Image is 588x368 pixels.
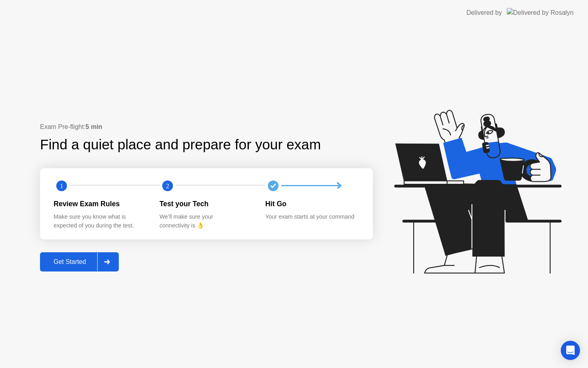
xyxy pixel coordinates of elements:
[40,122,373,132] div: Exam Pre-flight:
[54,213,147,230] div: Make sure you know what is expected of you during the test.
[42,258,97,265] div: Get Started
[160,213,253,230] div: We’ll make sure your connectivity is 👌
[160,199,253,209] div: Test your Tech
[265,199,358,209] div: Hit Go
[54,199,147,209] div: Review Exam Rules
[466,8,502,18] div: Delivered by
[60,182,63,189] text: 1
[166,182,169,189] text: 2
[40,252,119,271] button: Get Started
[507,8,574,17] img: Delivered by Rosalyn
[40,134,322,155] div: Find a quiet place and prepare for your exam
[86,123,102,130] b: 5 min
[265,213,358,221] div: Your exam starts at your command
[561,341,580,360] div: Open Intercom Messenger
